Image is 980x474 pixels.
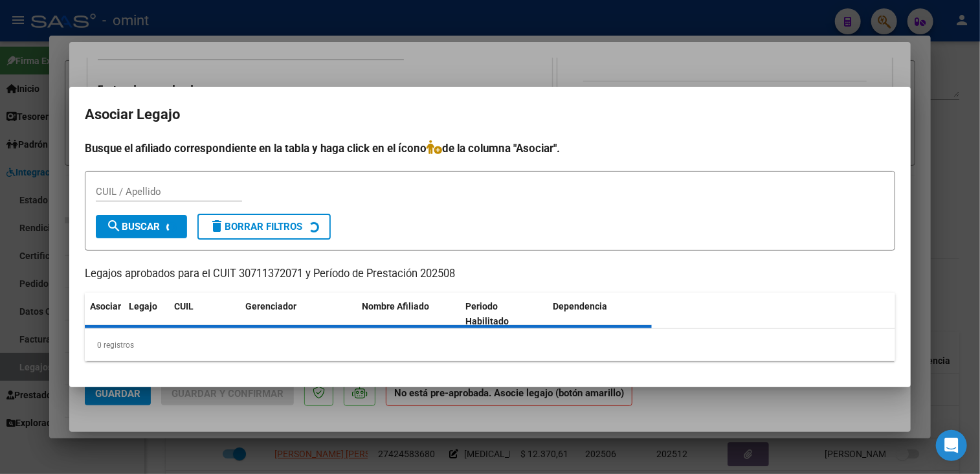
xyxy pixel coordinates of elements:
[245,301,296,311] span: Gerenciador
[106,221,160,232] span: Buscar
[357,293,461,335] datatable-header-cell: Nombre Afiliado
[174,301,194,311] span: CUIL
[85,329,895,361] div: 0 registros
[85,102,895,127] h2: Asociar Legajo
[466,301,509,326] span: Periodo Habilitado
[85,140,895,157] h4: Busque el afiliado correspondiente en la tabla y haga click en el ícono de la columna "Asociar".
[461,293,548,335] datatable-header-cell: Periodo Habilitado
[548,293,652,335] datatable-header-cell: Dependencia
[124,293,169,335] datatable-header-cell: Legajo
[85,266,895,282] p: Legajos aprobados para el CUIT 30711372071 y Período de Prestación 202508
[362,301,429,311] span: Nombre Afiliado
[85,293,124,335] datatable-header-cell: Asociar
[936,430,967,461] div: Open Intercom Messenger
[240,293,357,335] datatable-header-cell: Gerenciador
[209,221,302,232] span: Borrar Filtros
[129,301,157,311] span: Legajo
[169,293,240,335] datatable-header-cell: CUIL
[96,215,187,238] button: Buscar
[106,218,122,234] mat-icon: search
[553,301,608,311] span: Dependencia
[90,301,121,311] span: Asociar
[209,218,225,234] mat-icon: delete
[197,214,331,240] button: Borrar Filtros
